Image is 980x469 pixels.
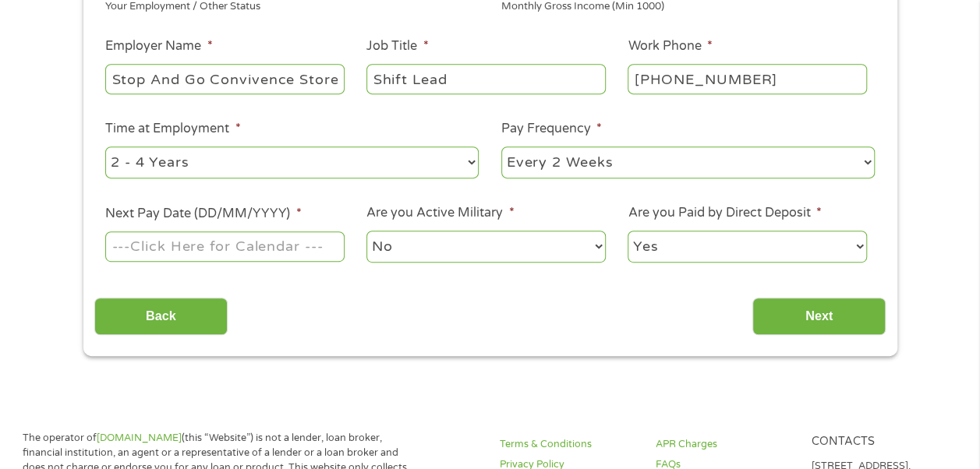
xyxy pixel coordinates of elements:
input: Walmart [105,64,344,93]
a: Terms & Conditions [500,437,637,452]
input: Cashier [366,64,605,93]
label: Work Phone [628,38,712,55]
label: Are you Active Military [366,205,514,221]
a: [DOMAIN_NAME] [97,432,182,444]
input: Back [94,298,228,336]
label: Job Title [366,38,428,55]
label: Pay Frequency [501,121,602,137]
a: APR Charges [656,437,793,452]
label: Employer Name [105,38,212,55]
input: Next [752,298,886,336]
h4: Contacts [811,435,948,450]
input: ---Click Here for Calendar --- [105,231,344,261]
label: Time at Employment [105,121,240,137]
label: Next Pay Date (DD/MM/YYYY) [105,206,301,222]
label: Are you Paid by Direct Deposit [628,205,821,221]
input: (231) 754-4010 [628,64,866,93]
